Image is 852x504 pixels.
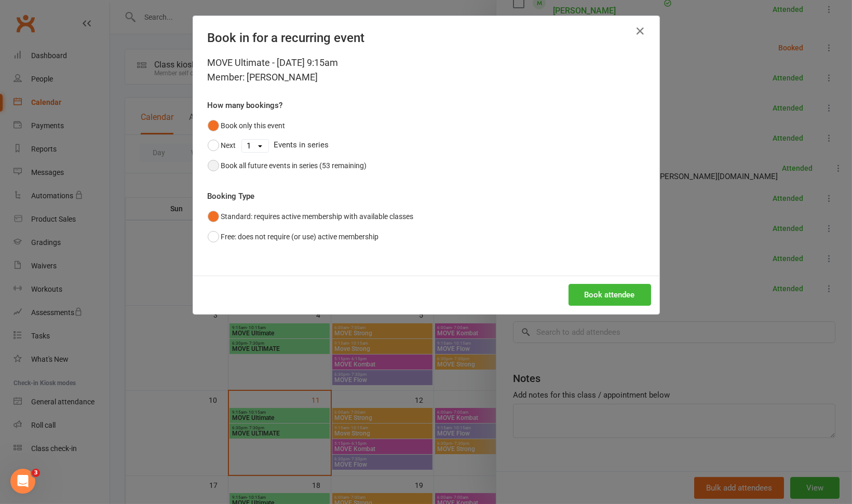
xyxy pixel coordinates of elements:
[208,227,379,247] button: Free: does not require (or use) active membership
[208,31,645,45] h4: Book in for a recurring event
[221,160,367,171] div: Book all future events in series (53 remaining)
[208,156,367,175] button: Book all future events in series (53 remaining)
[569,284,651,306] button: Book attendee
[208,135,236,155] button: Next
[208,135,645,155] div: Events in series
[208,190,255,202] label: Booking Type
[632,23,649,39] button: Close
[208,207,414,226] button: Standard: requires active membership with available classes
[10,469,35,494] iframe: Intercom live chat
[32,469,40,477] span: 3
[208,99,283,112] label: How many bookings?
[208,116,286,135] button: Book only this event
[208,56,645,85] div: MOVE Ultimate - [DATE] 9:15am Member: [PERSON_NAME]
